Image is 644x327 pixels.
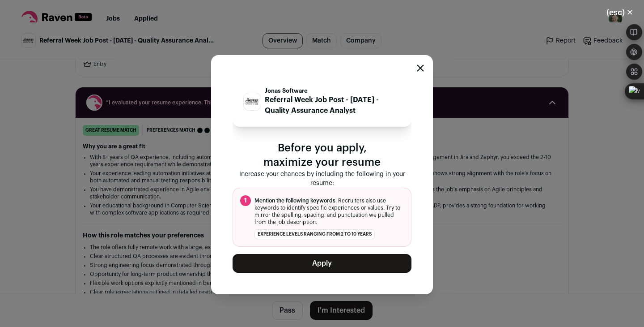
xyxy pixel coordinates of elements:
[254,198,335,203] span: Mention the following keywords
[417,65,424,72] button: Close modal
[233,254,411,273] button: Apply
[265,87,401,95] p: Jonas Software
[233,141,411,170] p: Before you apply, maximize your resume
[596,3,644,22] button: Close modal
[240,195,251,206] span: 1
[265,95,401,116] p: Referral Week Job Post - [DATE] - Quality Assurance Analyst
[233,170,411,188] p: Increase your chances by including the following in your resume:
[244,98,261,105] img: 1e9558cad31161531ca54f66700fbd9d3d819f284f5a27bf770cef194caeda84.bmp
[254,229,375,239] li: experience levels ranging from 2 to 10 years
[254,197,404,226] span: . Recruiters also use keywords to identify specific experiences or values. Try to mirror the spel...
